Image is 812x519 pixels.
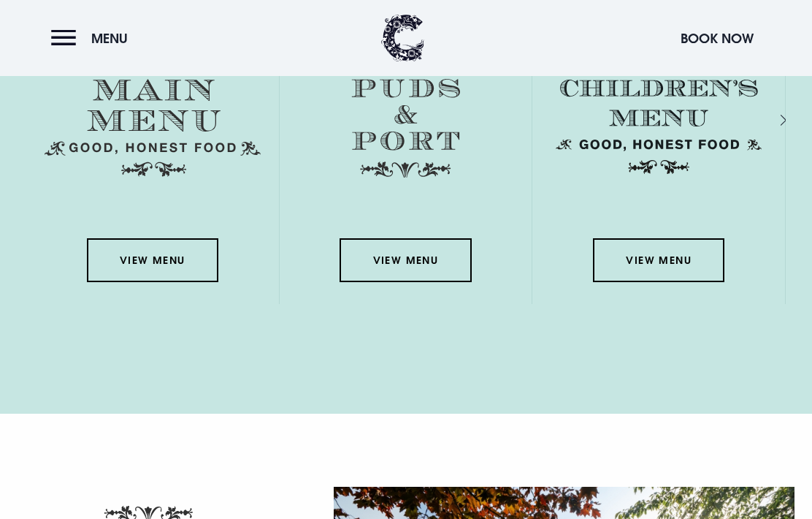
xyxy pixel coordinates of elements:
[51,23,135,54] button: Menu
[761,110,775,131] div: Next slide
[87,239,218,283] a: View Menu
[310,56,502,179] img: Menu puds and port
[673,23,761,54] button: Book Now
[91,30,128,47] span: Menu
[340,239,471,283] a: View Menu
[381,15,425,62] img: Clandeboye Lodge
[593,239,724,283] a: View Menu
[551,56,767,178] img: Childrens Menu 1
[45,56,261,178] img: Menu main menu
